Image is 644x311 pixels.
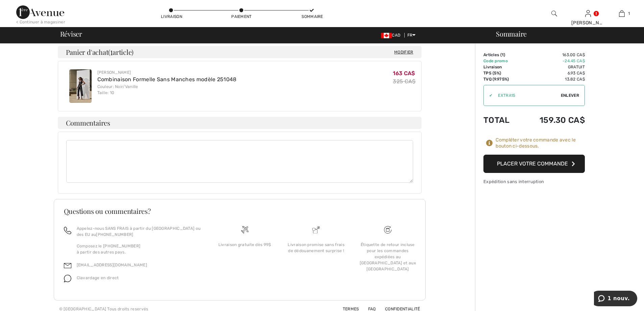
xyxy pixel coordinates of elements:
[521,109,585,132] td: 159.30 CA$
[393,70,415,76] span: 163 CA$
[521,70,585,76] td: 6.93 CA$
[483,109,521,132] td: Total
[521,64,585,70] td: Gratuit
[561,92,579,98] span: Enlever
[483,155,585,173] button: Placer votre commande
[58,117,422,129] h4: Commentaires
[381,33,403,38] span: CAD
[484,92,493,98] div: ✔
[97,76,237,83] a: Combinaison Formelle Sans Manches modèle 251048
[66,140,413,183] textarea: Commentaires
[493,85,561,106] input: Code promo
[77,275,119,280] span: Clavardage en direct
[16,5,64,19] img: 1ère Avenue
[628,10,630,17] span: 1
[161,14,181,20] div: Livraison
[483,58,521,64] td: Code promo
[241,226,248,234] img: Livraison gratuite dès 99$
[64,275,71,282] img: chat
[619,9,625,18] img: Mon panier
[77,263,147,267] a: [EMAIL_ADDRESS][DOMAIN_NAME]
[16,19,65,25] div: < Continuer à magasiner
[393,78,415,85] s: 325 CA$
[585,9,591,18] img: Mes infos
[585,10,591,17] a: Se connecter
[64,262,71,269] img: email
[77,243,201,255] p: Composez le [PHONE_NUMBER] à partir des autres pays.
[97,84,237,96] div: Couleur: Noir/Vanille Taille: 10
[502,52,504,57] span: 1
[384,226,391,234] img: Livraison gratuite dès 99$
[483,70,521,76] td: TPS (5%)
[108,47,134,57] span: ( article)
[594,291,637,308] iframe: Ouvre un widget dans lequel vous pouvez chatter avec l’un de nos agents
[483,178,585,185] div: Expédition sans interruption
[77,225,201,238] p: Appelez-nous SANS FRAIS à partir du [GEOGRAPHIC_DATA] ou des EU au
[488,30,640,37] div: Sommaire
[496,137,585,149] div: Compléter votre commande avec le bouton ci-dessous.
[407,33,416,38] span: FR
[521,52,585,58] td: 163.00 CA$
[60,30,82,37] span: Réviser
[69,69,92,103] img: Combinaison Formelle Sans Manches modèle 251048
[286,242,347,254] div: Livraison promise sans frais de dédouanement surprise !
[96,232,133,237] a: [PHONE_NUMBER]
[483,64,521,70] td: Livraison
[312,226,320,234] img: Livraison promise sans frais de dédouanement surprise&nbsp;!
[97,69,237,75] div: [PERSON_NAME]
[551,9,557,18] img: recherche
[58,46,422,58] h4: Panier d'achat
[110,47,113,56] span: 1
[605,9,638,18] a: 1
[521,58,585,64] td: -24.45 CA$
[381,33,392,38] img: Canadian Dollar
[231,14,252,20] div: Paiement
[571,19,604,26] div: [PERSON_NAME]
[64,208,415,215] h3: Questions ou commentaires?
[302,14,322,20] div: Sommaire
[357,242,418,272] div: Étiquette de retour incluse pour les commandes expédiées au [GEOGRAPHIC_DATA] et aux [GEOGRAPHIC_...
[483,52,521,58] td: Articles ( )
[483,76,521,82] td: TVQ (9.975%)
[394,49,413,55] span: Modifier
[521,76,585,82] td: 13.82 CA$
[214,242,275,248] div: Livraison gratuite dès 99$
[64,227,71,234] img: call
